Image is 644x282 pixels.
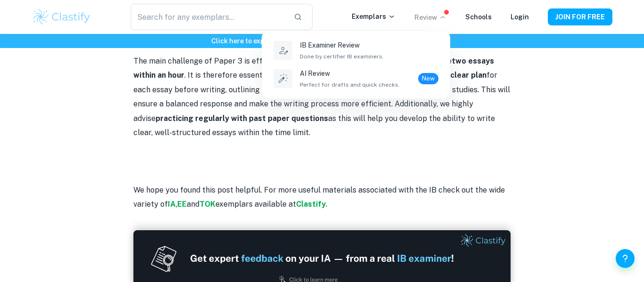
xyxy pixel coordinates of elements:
span: Perfect for drafts and quick checks. [300,81,400,89]
a: IB Examiner ReviewDone by certifier IB examiners. [272,38,440,63]
p: AI Review [300,68,400,79]
span: New [418,74,438,83]
span: Done by certifier IB examiners. [300,52,384,61]
p: IB Examiner Review [300,40,384,50]
a: AI ReviewPerfect for drafts and quick checks.New [272,66,440,91]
